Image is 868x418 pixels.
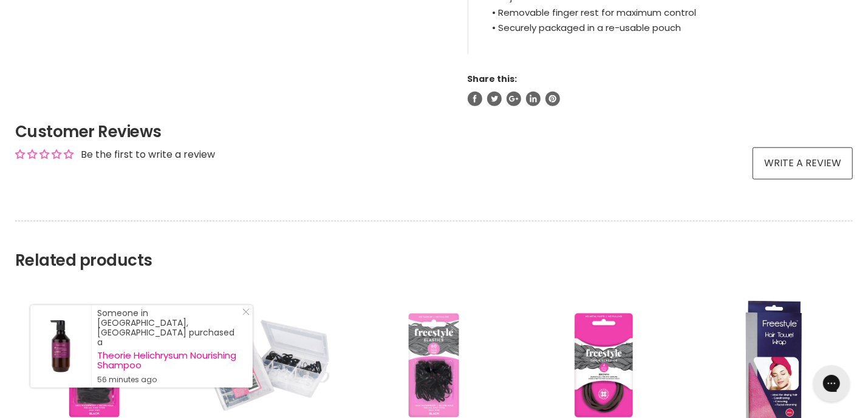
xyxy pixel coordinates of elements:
[242,308,250,315] svg: Close Icon
[97,308,241,385] div: Someone in [GEOGRAPHIC_DATA], [GEOGRAPHIC_DATA] purchased a
[15,121,853,143] h2: Customer Reviews
[81,148,215,161] div: Be the first to write a review
[197,319,331,413] img: Freestyle Snag Free Hair Elastics Value Pack
[238,308,250,320] a: Close Notification
[15,221,853,270] h2: Related products
[753,147,853,179] a: Write a review
[468,73,853,106] aside: Share this:
[30,305,91,388] a: Visit product page
[807,361,856,406] iframe: Gorgias live chat messenger
[97,375,241,385] small: 56 minutes ago
[468,73,518,85] span: Share this:
[15,147,73,161] div: Average rating is 0.00 stars
[97,351,241,370] a: Theorie Helichrysum Nourishing Shampoo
